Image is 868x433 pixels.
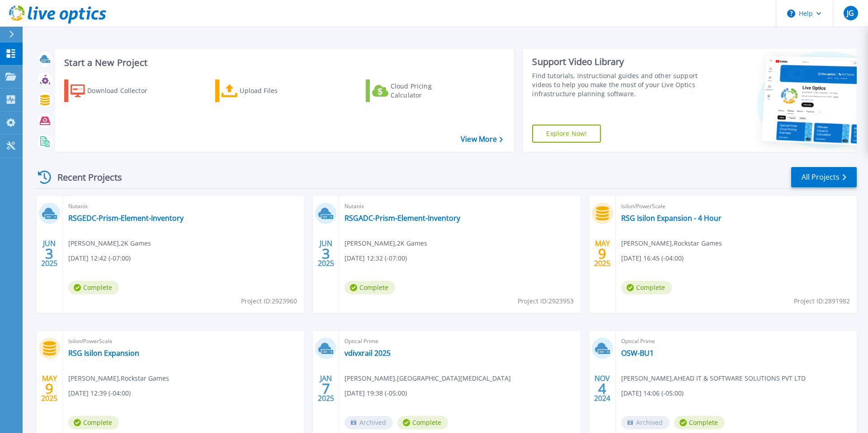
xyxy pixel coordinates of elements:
span: [DATE] 14:06 (-05:00) [621,388,684,398]
span: [PERSON_NAME] , Rockstar Games [68,373,169,383]
span: Complete [68,416,119,429]
div: JUN 2025 [41,237,58,270]
span: JG [847,9,854,17]
span: 9 [598,250,606,257]
div: Download Collector [87,82,160,100]
a: RSG Isilon Expansion - 4 Hour [621,214,722,223]
span: Complete [68,281,119,294]
span: [PERSON_NAME] , AHEAD IT & SOFTWARE SOLUTIONS PVT LTD [621,373,806,383]
span: [DATE] 12:42 (-07:00) [68,253,131,263]
span: [PERSON_NAME] , Rockstar Games [621,238,722,248]
div: Recent Projects [35,166,134,188]
div: JAN 2025 [317,372,335,405]
a: View More [461,135,503,144]
div: Cloud Pricing Calculator [391,82,463,100]
a: Explore Now! [532,125,601,143]
span: Isilon/PowerScale [621,201,851,211]
a: Download Collector [64,79,165,102]
div: MAY 2025 [594,237,611,270]
a: Cloud Pricing Calculator [366,79,467,102]
div: Find tutorials, instructional guides and other support videos to help you make the most of your L... [532,71,702,98]
div: NOV 2024 [594,372,611,405]
span: Complete [344,281,395,294]
div: MAY 2025 [41,372,58,405]
a: All Projects [791,167,857,187]
span: [DATE] 19:38 (-05:00) [344,388,407,398]
div: Support Video Library [532,56,702,68]
span: Nutanix [68,201,298,211]
span: Complete [621,281,672,294]
span: 9 [45,385,53,392]
a: RSG Isilon Expansion [68,349,139,358]
span: Isilon/PowerScale [68,336,298,346]
span: [PERSON_NAME] , [GEOGRAPHIC_DATA][MEDICAL_DATA] [344,373,511,383]
span: [DATE] 12:39 (-04:00) [68,388,131,398]
div: JUN 2025 [317,237,335,270]
span: Complete [397,416,448,429]
span: 3 [322,250,330,257]
span: Nutanix [344,201,575,211]
div: Upload Files [240,82,312,100]
span: Archived [621,416,670,429]
span: 4 [598,385,606,392]
span: Project ID: 2923960 [241,296,297,306]
a: Upload Files [215,79,316,102]
span: 7 [322,385,330,392]
span: Project ID: 2923953 [518,296,574,306]
a: RSGEDC-Prism-Element-Inventory [68,214,184,223]
span: 3 [45,250,53,257]
span: Optical Prime [344,336,575,346]
span: Optical Prime [621,336,851,346]
a: OSW-BU1 [621,349,654,358]
span: [PERSON_NAME] , 2K Games [68,238,151,248]
span: Archived [344,416,393,429]
h3: Start a New Project [64,58,503,68]
span: [DATE] 16:45 (-04:00) [621,253,684,263]
a: vdivxrail 2025 [344,349,391,358]
span: Project ID: 2891982 [794,296,850,306]
span: [DATE] 12:32 (-07:00) [344,253,407,263]
span: [PERSON_NAME] , 2K Games [344,238,427,248]
a: RSGADC-Prism-Element-Inventory [344,214,460,223]
span: Complete [674,416,725,429]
